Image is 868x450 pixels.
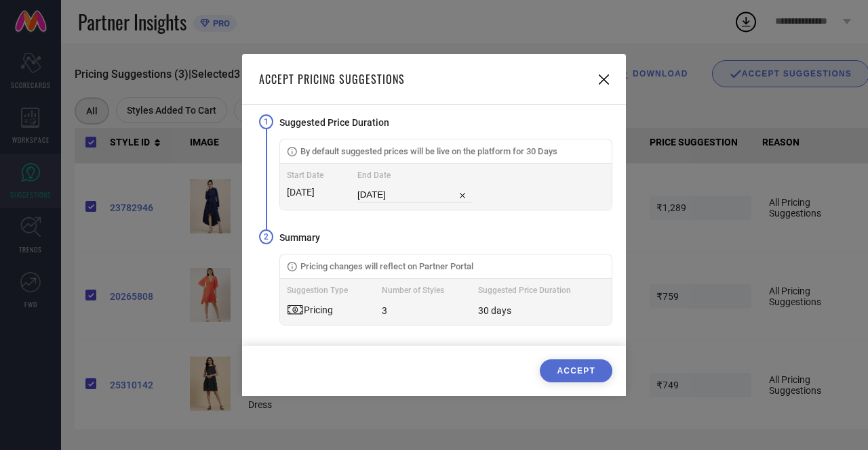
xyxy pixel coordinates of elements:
[478,305,511,316] div: 30 days
[300,261,473,271] span: Pricing changes will reflect on Partner Portal
[300,146,557,156] span: By default suggested prices will be live on the platform for 30 Days
[279,232,320,243] span: Summary
[287,171,323,180] div: Start Date
[478,286,571,295] div: Suggested Price Duration
[357,171,472,180] div: End Date
[357,187,472,203] input: End Date
[259,71,405,87] span: ACCEPT PRICING SUGGESTIONS
[287,286,348,295] div: Suggestion Type
[540,359,612,382] button: ACCEPT
[382,305,444,316] div: 3
[279,117,389,128] span: Suggested Price Duration
[304,305,333,315] div: Pricing
[382,286,444,295] div: Number of Styles
[287,187,323,198] div: [DATE]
